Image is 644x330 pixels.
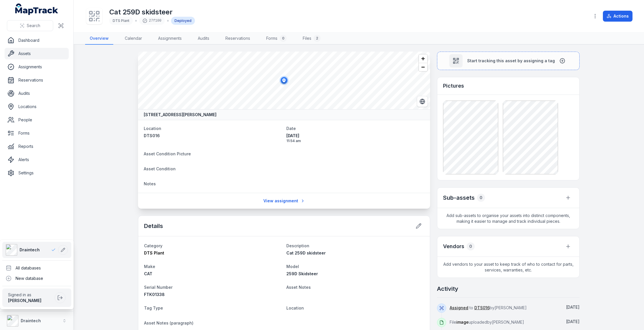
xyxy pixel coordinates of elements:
div: All databases [2,263,71,273]
strong: Draintech [21,318,41,323]
span: Draintech [20,247,40,253]
span: Signed in as [8,292,52,298]
strong: [PERSON_NAME] [8,298,41,303]
div: New database [2,273,71,284]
